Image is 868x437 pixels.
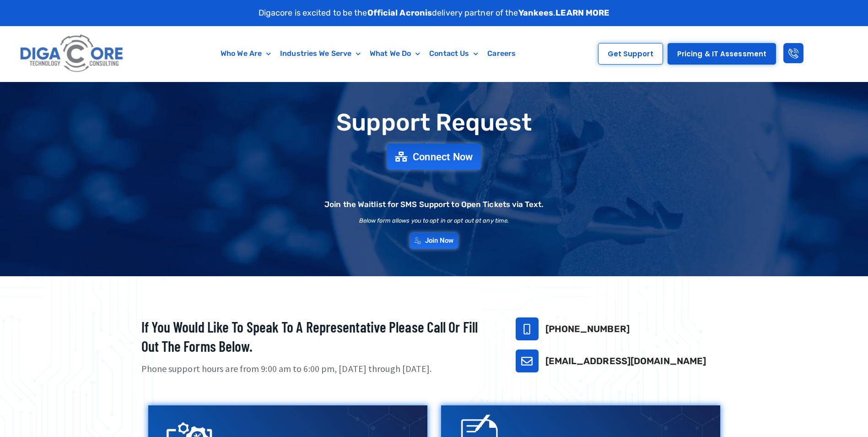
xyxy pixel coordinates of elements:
h2: If you would like to speak to a representative please call or fill out the forms below. [141,317,493,355]
p: Digacore is excited to be the delivery partner of the . [259,7,610,19]
a: Who We Are [216,43,275,64]
a: Get Support [598,43,663,65]
a: Industries We Serve [275,43,365,64]
a: Contact Us [425,43,483,64]
a: Join Now [410,233,458,249]
p: Phone support hours are from 9:00 am to 6:00 pm, [DATE] through [DATE]. [141,362,493,376]
a: Pricing & IT Assessment [668,43,776,65]
span: Connect Now [413,152,473,162]
span: Get Support [608,50,653,57]
nav: Menu [171,43,566,64]
strong: Official Acronis [367,8,432,18]
span: Pricing & IT Assessment [677,50,766,57]
a: [PHONE_NUMBER] [545,323,630,334]
h1: Support Request [119,109,750,136]
a: 732-646-5725 [516,317,539,340]
h2: Join the Waitlist for SMS Support to Open Tickets via Text. [324,201,544,208]
strong: Yankees [518,8,554,18]
span: Join Now [425,237,454,244]
a: support@digacore.com [516,350,539,372]
a: What We Do [365,43,425,64]
a: [EMAIL_ADDRESS][DOMAIN_NAME] [545,355,706,366]
h2: Below form allows you to opt in or opt out at any time. [359,218,509,224]
a: LEARN MORE [555,8,609,18]
a: Connect Now [387,144,481,170]
img: Digacore logo 1 [17,31,127,77]
a: Careers [483,43,520,64]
